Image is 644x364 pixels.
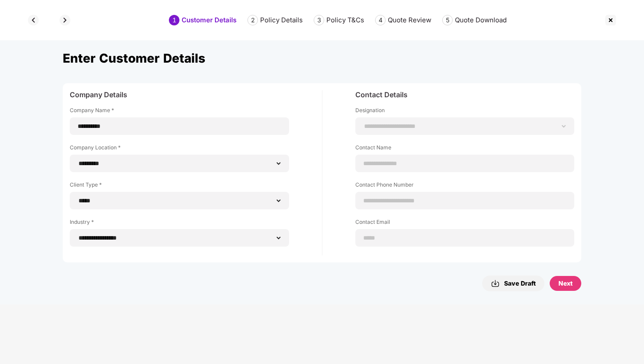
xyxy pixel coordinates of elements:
img: svg+xml;base64,PHN2ZyBpZD0iQ3Jvc3MtMzJ4MzIiIHhtbG5zPSJodHRwOi8vd3d3LnczLm9yZy8yMDAwL3N2ZyIgd2lkdG... [604,13,618,27]
div: Enter Customer Details [63,40,581,83]
label: Client Type * [70,181,289,192]
img: svg+xml;base64,PHN2ZyBpZD0iQmFjay0zMngzMiIgeG1sbnM9Imh0dHA6Ly93d3cudzMub3JnLzIwMDAvc3ZnIiB3aWR0aD... [26,13,40,27]
label: Contact Phone Number [355,181,575,192]
label: Designation [355,106,575,117]
div: 5 [442,15,453,25]
label: Company Name * [70,106,289,117]
label: Contact Email [355,218,575,229]
img: svg+xml;base64,PHN2ZyBpZD0iQmFjay0zMngzMiIgeG1sbnM9Imh0dHA6Ly93d3cudzMub3JnLzIwMDAvc3ZnIiB3aWR0aD... [58,13,72,27]
div: 4 [375,15,386,25]
div: Quote Review [388,16,431,25]
div: 2 [247,15,258,25]
div: Company Details [70,90,289,103]
div: Next [558,279,572,288]
img: svg+xml;base64,PHN2ZyBpZD0iRG93bmxvYWQtMzJ4MzIiIHhtbG5zPSJodHRwOi8vd3d3LnczLm9yZy8yMDAwL3N2ZyIgd2... [491,278,500,289]
label: Company Location * [70,144,289,155]
label: Industry * [70,218,289,229]
div: Policy T&Cs [326,16,364,25]
div: Customer Details [182,16,236,25]
label: Contact Name [355,144,575,155]
div: 3 [314,15,324,25]
div: 1 [169,15,179,25]
div: Contact Details [355,90,575,103]
div: Policy Details [260,16,303,25]
div: Quote Download [455,16,507,25]
div: Save Draft [491,278,536,289]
